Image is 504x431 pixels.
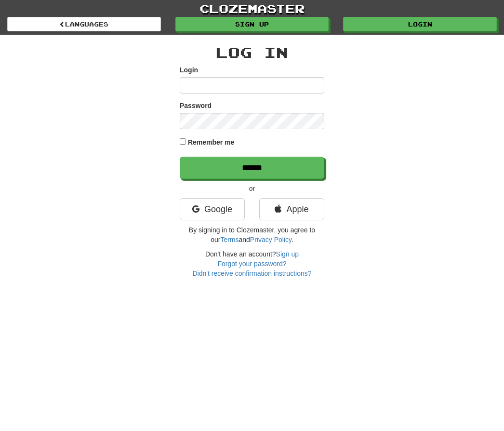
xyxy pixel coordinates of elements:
p: or [180,184,324,193]
div: Don't have an account? [180,249,324,278]
a: Didn't receive confirmation instructions? [192,269,311,277]
label: Remember me [188,137,235,147]
p: By signing in to Clozemaster, you agree to our and . [180,225,324,244]
label: Login [180,65,198,75]
a: Apple [259,198,324,220]
a: Sign up [276,250,299,258]
label: Password [180,101,212,110]
a: Languages [7,17,161,31]
a: Forgot your password? [217,260,286,268]
a: Login [343,17,497,31]
a: Sign up [175,17,329,31]
h2: Log In [180,44,324,60]
a: Terms [220,236,239,243]
a: Google [180,198,245,220]
a: Privacy Policy [250,236,292,243]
